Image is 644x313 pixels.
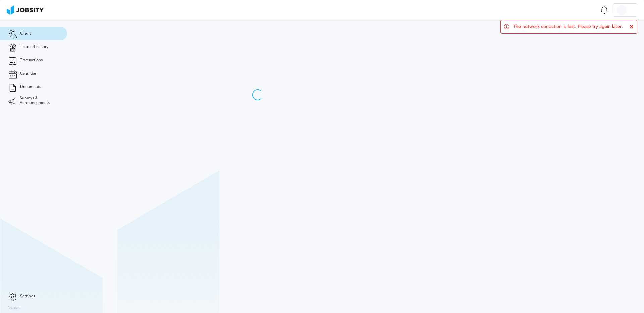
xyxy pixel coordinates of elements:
[8,306,21,310] label: Version:
[20,58,43,63] span: Transactions
[20,294,35,299] span: Settings
[20,85,41,89] span: Documents
[513,24,623,29] span: The network conection is lost. Please try again later.
[20,71,36,76] span: Calendar
[20,96,59,105] span: Surveys & Announcements
[20,45,48,49] span: Time off history
[20,31,31,36] span: Client
[7,5,44,15] img: ab4bad089aa723f57921c736e9817d99.png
